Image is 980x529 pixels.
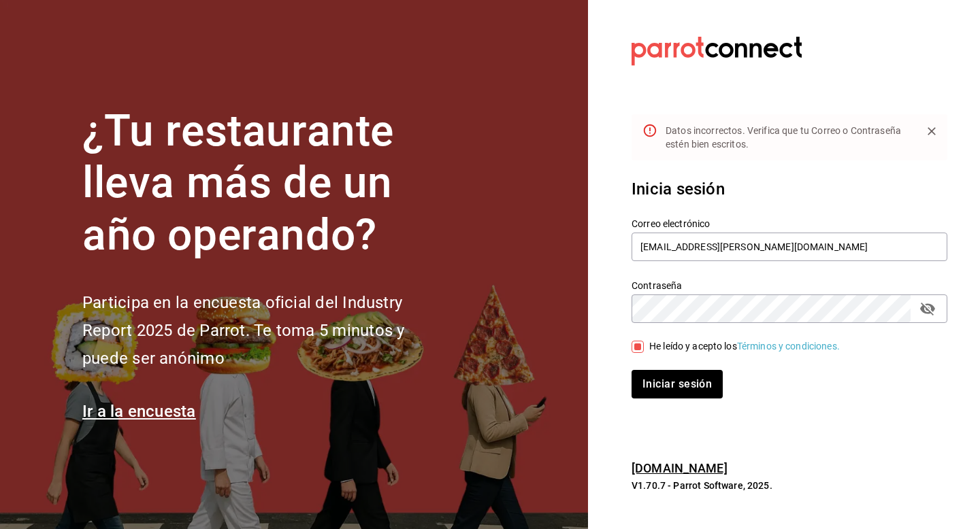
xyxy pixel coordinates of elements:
[649,339,840,354] div: He leído y acepto los
[921,121,942,141] button: Close
[737,341,840,352] a: Términos y condiciones.
[632,280,947,290] label: Contraseña
[632,233,947,261] input: Ingresa tu correo electrónico
[632,218,947,228] label: Correo electrónico
[632,370,723,398] button: Iniciar sesión
[82,105,450,262] h1: ¿Tu restaurante lleva más de un año operando?
[82,402,196,421] a: Ir a la encuesta
[632,461,728,475] a: [DOMAIN_NAME]
[632,479,947,492] p: V1.70.7 - Parrot Software, 2025.
[666,118,911,156] div: Datos incorrectos. Verifica que tu Correo o Contraseña estén bien escritos.
[632,177,947,201] h3: Inicia sesión
[916,297,939,320] button: passwordField
[82,289,450,372] h2: Participa en la encuesta oficial del Industry Report 2025 de Parrot. Te toma 5 minutos y puede se...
